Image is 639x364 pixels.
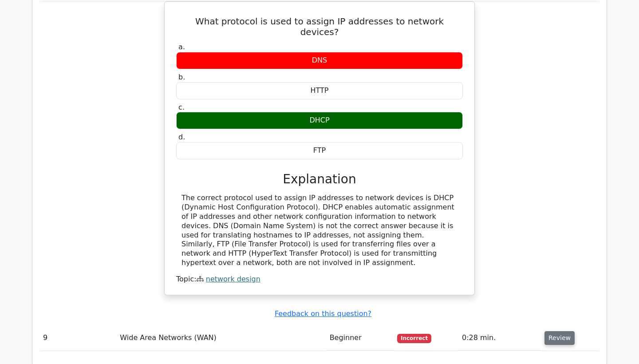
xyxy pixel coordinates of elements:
[397,334,431,343] span: Incorrect
[178,43,185,51] span: a.
[176,52,463,69] div: DNS
[181,172,458,187] h3: Explanation
[176,112,463,129] div: DHCP
[206,275,260,283] a: network design
[175,16,464,37] h5: What protocol is used to assign IP addresses to network devices?
[39,325,116,351] td: 9
[178,73,185,81] span: b.
[176,142,463,159] div: FTP
[178,133,185,141] span: d.
[176,82,463,99] div: HTTP
[176,275,463,284] div: Topic:
[116,325,326,351] td: Wide Area Networks (WAN)
[181,194,458,267] div: The correct protocol used to assign IP addresses to network devices is DHCP (Dynamic Host Configu...
[178,103,185,111] span: c.
[275,309,371,318] a: Feedback on this question?
[326,325,394,351] td: Beginner
[458,325,541,351] td: 0:28 min.
[544,331,575,345] button: Review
